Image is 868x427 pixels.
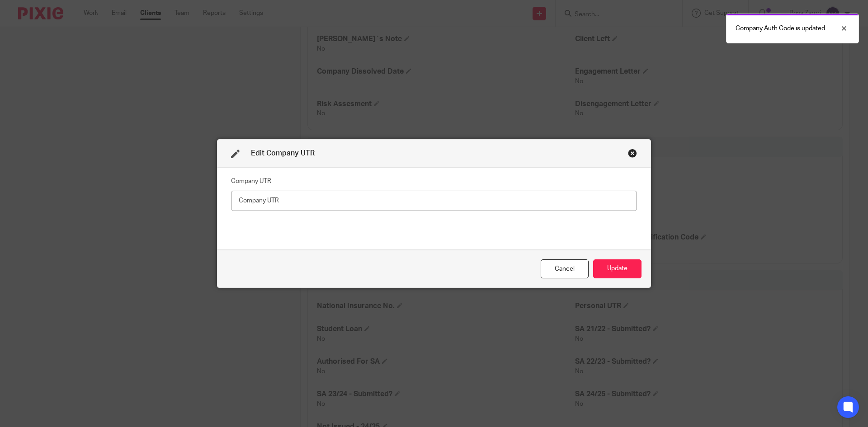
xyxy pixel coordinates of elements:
[628,149,637,158] div: Close this dialog window
[251,150,315,157] span: Edit Company UTR
[231,191,637,211] input: Company UTR
[593,259,642,279] button: Update
[231,177,271,186] label: Company UTR
[541,259,589,279] div: Close this dialog window
[736,24,825,33] p: Company Auth Code is updated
